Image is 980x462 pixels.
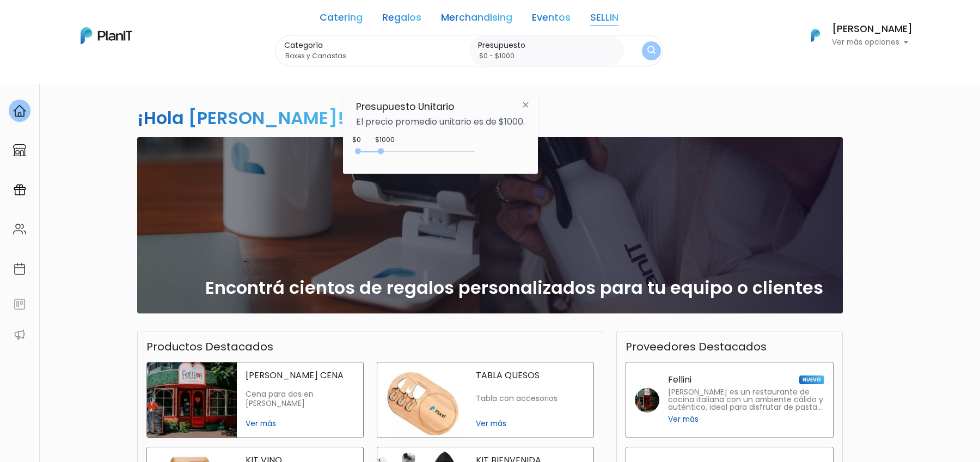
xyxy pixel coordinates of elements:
div: $0 [352,135,361,145]
span: Ver más [476,418,585,429]
p: El precio promedio unitario es de $1000. [356,118,525,126]
button: PlanIt Logo [PERSON_NAME] Ver más opciones [797,21,912,50]
span: ¡Escríbenos! [57,165,166,176]
a: Merchandising [441,13,512,26]
p: Tabla con accesorios [476,394,585,403]
span: Ver más [246,418,354,429]
img: people-662611757002400ad9ed0e3c099ab2801c6687ba6c219adb57efc949bc21e19d.svg [13,223,26,236]
p: [PERSON_NAME] CENA [246,371,354,380]
a: SELLIN [590,13,618,26]
img: search_button-432b6d5273f82d61273b3651a40e1bd1b912527efae98b1b7a1b2c0702e16a8d.svg [647,46,656,56]
img: partners-52edf745621dab592f3b2c58e3bca9d71375a7ef29c3b500c9f145b62cc070d4.svg [13,328,26,341]
p: [PERSON_NAME] es un restaurante de cocina italiana con un ambiente cálido y auténtico, ideal para... [668,389,824,411]
img: campaigns-02234683943229c281be62815700db0a1741e53638e28bf9629b52c665b00959.svg [13,183,26,196]
img: marketplace-4ceaa7011d94191e9ded77b95e3339b90024bf715f7c57f8cf31f2d8c509eaba.svg [13,144,26,157]
img: PlanIt Logo [804,23,828,47]
img: calendar-87d922413cdce8b2cf7b7f5f62616a5cf9e4887200fb71536465627b3292af00.svg [13,262,26,275]
span: Ver más [668,414,699,425]
div: $1000 [375,135,395,145]
h3: Productos Destacados [146,340,273,353]
p: Ver más opciones [832,39,912,46]
div: PLAN IT Ya probaste PlanitGO? Vas a poder automatizarlas acciones de todo el año. Escribinos para... [28,76,192,145]
label: Categoría [284,40,465,51]
i: send [185,163,207,176]
img: feedback-78b5a0c8f98aac82b08bfc38622c3050aee476f2c9584af64705fc4e61158814.svg [13,298,26,311]
img: close-6986928ebcb1d6c9903e3b54e860dbc4d054630f23adef3a32610726dff6a82b.svg [516,95,536,114]
img: PlanIt Logo [81,27,132,44]
a: Fellini NUEVO [PERSON_NAME] es un restaurante de cocina italiana con un ambiente cálido y auténti... [626,362,834,438]
label: Presupuesto [478,40,620,51]
a: Catering [320,13,363,26]
img: user_04fe99587a33b9844688ac17b531be2b.png [88,65,109,87]
a: Eventos [532,13,571,26]
span: NUEVO [799,375,824,384]
h2: Encontrá cientos de regalos personalizados para tu equipo o clientes [205,278,823,298]
img: fellini cena [147,362,237,438]
p: TABLA QUESOS [476,371,585,380]
h3: Proveedores Destacados [626,340,767,353]
p: Fellini [668,375,691,384]
img: home-e721727adea9d79c4d83392d1f703f7f8bce08238fde08b1acbfd93340b81755.svg [13,104,26,118]
img: user_d58e13f531133c46cb30575f4d864daf.jpeg [99,54,120,76]
h2: ¡Hola [PERSON_NAME]! [137,106,344,130]
img: fellini [635,388,659,412]
span: J [109,65,131,87]
strong: PLAN IT [38,88,70,97]
h6: [PERSON_NAME] [832,24,912,34]
p: Cena para dos en [PERSON_NAME] [246,390,354,409]
a: Regalos [382,13,421,26]
a: tabla quesos TABLA QUESOS Tabla con accesorios Ver más [377,362,594,438]
div: J [28,65,192,87]
img: tabla quesos [377,362,467,438]
i: insert_emoticon [166,163,185,176]
p: Ya probaste PlanitGO? Vas a poder automatizarlas acciones de todo el año. Escribinos para saber más! [38,100,182,136]
a: fellini cena [PERSON_NAME] CENA Cena para dos en [PERSON_NAME] Ver más [146,362,364,438]
i: keyboard_arrow_down [169,83,185,99]
h6: Presupuesto Unitario [356,101,525,113]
